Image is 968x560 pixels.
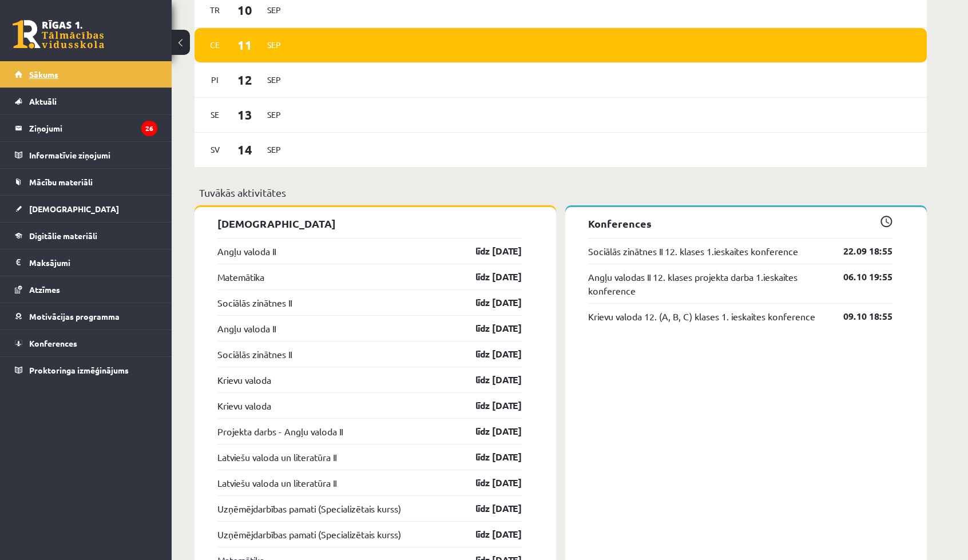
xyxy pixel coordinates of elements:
[217,450,336,464] a: Latviešu valoda un literatūra II
[826,244,892,258] a: 22.09 18:55
[455,296,522,309] a: līdz [DATE]
[588,309,815,323] a: Krievu valoda 12. (A, B, C) klases 1. ieskaites konference
[455,399,522,412] a: līdz [DATE]
[455,373,522,387] a: līdz [DATE]
[455,321,522,335] a: līdz [DATE]
[29,231,97,241] span: Digitālie materiāli
[217,347,292,361] a: Sociālās zinātnes II
[199,185,922,200] p: Tuvākās aktivitātes
[217,373,271,387] a: Krievu valoda
[29,204,119,214] span: [DEMOGRAPHIC_DATA]
[455,270,522,284] a: līdz [DATE]
[217,502,401,515] a: Uzņēmējdarbības pamati (Specializētais kurss)
[203,106,227,124] span: Se
[262,71,286,89] span: Sep
[29,69,58,80] span: Sākums
[203,1,227,19] span: Tr
[588,216,892,231] p: Konferences
[217,321,276,335] a: Angļu valoda II
[15,223,157,249] a: Digitālie materiāli
[15,276,157,303] a: Atzīmes
[455,476,522,490] a: līdz [DATE]
[217,476,336,490] a: Latviešu valoda un literatūra II
[227,35,263,54] span: 11
[217,244,276,258] a: Angļu valoda II
[15,115,157,141] a: Ziņojumi26
[217,399,271,412] a: Krievu valoda
[262,106,286,124] span: Sep
[203,141,227,158] span: Sv
[262,36,286,54] span: Sep
[15,196,157,222] a: [DEMOGRAPHIC_DATA]
[29,115,157,141] legend: Ziņojumi
[262,141,286,158] span: Sep
[217,296,292,309] a: Sociālās zinātnes II
[227,140,263,159] span: 14
[29,365,129,375] span: Proktoringa izmēģinājums
[217,270,264,284] a: Matemātika
[826,270,892,284] a: 06.10 19:55
[141,121,157,136] i: 26
[29,96,57,106] span: Aktuāli
[15,88,157,114] a: Aktuāli
[588,270,826,297] a: Angļu valodas II 12. klases projekta darba 1.ieskaites konference
[455,424,522,438] a: līdz [DATE]
[826,309,892,323] a: 09.10 18:55
[13,20,104,49] a: Rīgas 1. Tālmācības vidusskola
[455,502,522,515] a: līdz [DATE]
[455,347,522,361] a: līdz [DATE]
[588,244,798,258] a: Sociālās zinātnes II 12. klases 1.ieskaites konference
[227,105,263,124] span: 13
[29,249,157,276] legend: Maksājumi
[29,177,93,187] span: Mācību materiāli
[262,1,286,19] span: Sep
[29,284,60,295] span: Atzīmes
[217,424,343,438] a: Projekta darbs - Angļu valoda II
[455,450,522,464] a: līdz [DATE]
[15,357,157,383] a: Proktoringa izmēģinājums
[15,303,157,329] a: Motivācijas programma
[29,338,77,348] span: Konferences
[29,311,120,321] span: Motivācijas programma
[15,330,157,356] a: Konferences
[15,61,157,88] a: Sākums
[217,216,522,231] p: [DEMOGRAPHIC_DATA]
[15,169,157,195] a: Mācību materiāli
[203,36,227,54] span: Ce
[15,249,157,276] a: Maksājumi
[15,142,157,168] a: Informatīvie ziņojumi
[217,527,401,541] a: Uzņēmējdarbības pamati (Specializētais kurss)
[455,527,522,541] a: līdz [DATE]
[29,142,157,168] legend: Informatīvie ziņojumi
[227,70,263,89] span: 12
[455,244,522,258] a: līdz [DATE]
[203,71,227,89] span: Pi
[227,1,263,19] span: 10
